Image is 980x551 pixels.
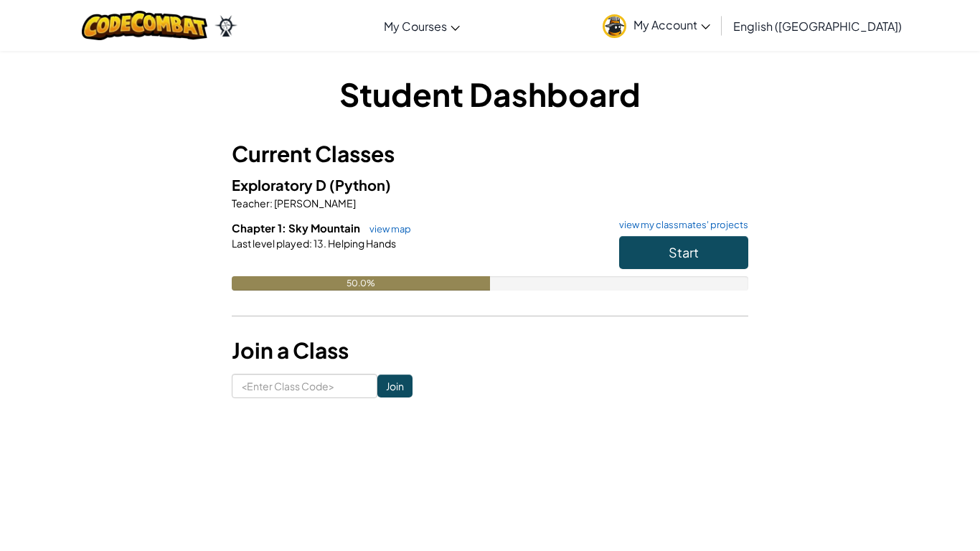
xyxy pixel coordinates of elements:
span: Exploratory D [232,176,329,194]
h3: Current Classes [232,138,748,170]
input: <Enter Class Code> [232,374,377,398]
a: view my classmates' projects [612,220,748,230]
h1: Student Dashboard [232,72,748,116]
div: 50.0% [232,276,490,291]
h3: Join a Class [232,334,748,367]
a: English ([GEOGRAPHIC_DATA]) [726,6,909,45]
a: My Courses [377,6,467,45]
span: : [270,197,273,209]
button: Start [619,236,748,269]
img: Ozaria [215,15,237,37]
span: Teacher [232,197,270,209]
span: My Account [633,17,710,32]
span: [PERSON_NAME] [273,197,356,209]
a: My Account [595,3,717,48]
span: Start [669,244,699,260]
span: Helping Hands [326,237,396,250]
span: (Python) [329,176,391,194]
span: 13. [312,237,326,250]
img: avatar [603,14,626,38]
span: My Courses [384,19,447,34]
img: CodeCombat logo [82,11,207,40]
span: English ([GEOGRAPHIC_DATA]) [733,19,902,34]
input: Join [377,375,413,397]
span: Last level played [232,237,309,250]
a: view map [362,223,411,235]
span: Chapter 1: Sky Mountain [232,221,362,235]
span: : [309,237,312,250]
